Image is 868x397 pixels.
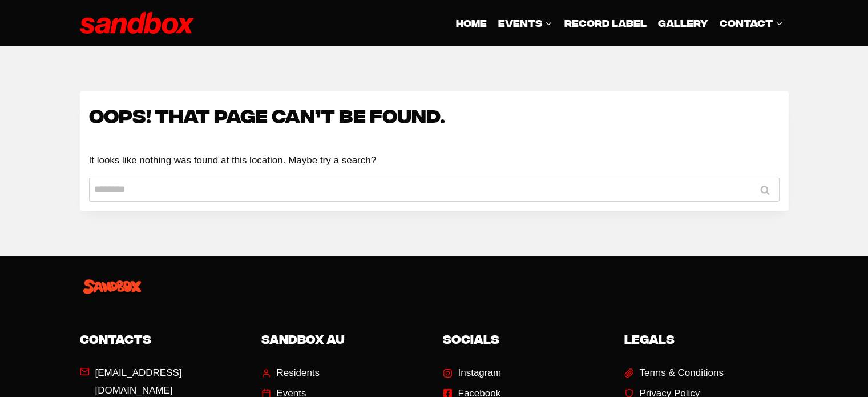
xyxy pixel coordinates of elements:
a: Instagram [443,364,502,382]
span: CONTACT [720,15,782,30]
h5: SANDBOX AU [261,330,426,347]
h1: Oops! That page can’t be found. [89,101,780,128]
a: CONTACT [714,9,788,37]
a: Terms & Conditions [624,364,724,382]
span: Instagram [458,364,502,382]
p: It looks like nothing was found at this location. Maybe try a search? [89,153,780,168]
nav: Primary Navigation [450,9,789,37]
h5: LEGALS [624,330,789,347]
a: EVENTS [492,9,558,37]
a: HOME [450,9,492,37]
a: Record Label [558,9,652,37]
span: Terms & Conditions [640,364,724,382]
a: Residents [261,364,320,382]
a: GALLERY [652,9,714,37]
h5: CONTACTS [80,330,244,347]
img: Sandbox [80,12,194,34]
h5: SOCIALS [443,330,607,347]
span: EVENTS [498,15,552,30]
span: Residents [277,364,320,382]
